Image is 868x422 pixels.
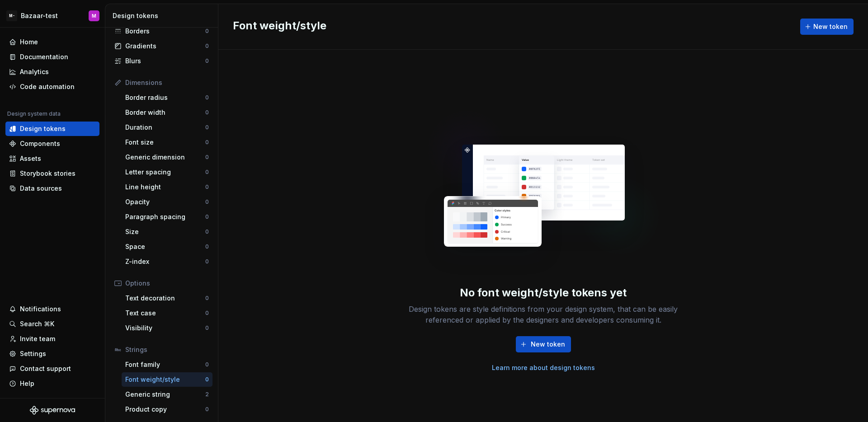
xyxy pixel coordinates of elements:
div: Text case [125,309,205,318]
div: 0 [205,57,209,65]
a: Invite team [5,332,99,346]
h2: Font weight/style [233,19,326,35]
div: Search ⌘K [20,319,54,328]
a: Font size0 [122,135,212,150]
a: Generic string2 [122,387,212,402]
div: Dimensions [125,78,209,87]
div: Invite team [20,334,55,343]
div: 0 [205,324,209,332]
div: Settings [20,349,46,358]
div: Z-index [125,257,205,266]
div: 0 [205,376,209,383]
a: Learn more about design tokens [492,363,595,372]
span: New token [813,22,848,31]
a: Duration0 [122,120,212,135]
div: Borders [125,27,205,36]
div: Blurs [125,56,205,66]
a: Storybook stories [5,166,99,181]
div: Design tokens [20,124,66,133]
div: No font weight/style tokens yet [460,286,627,300]
a: Text case0 [122,306,212,320]
div: Contact support [20,364,71,373]
div: Gradients [125,42,205,51]
a: Documentation [5,50,99,64]
div: 0 [205,406,209,413]
a: Settings [5,347,99,361]
div: Opacity [125,197,205,206]
div: Space [125,242,205,251]
div: Font weight/style [125,375,205,384]
div: Assets [20,154,41,163]
a: Line height0 [122,180,212,194]
a: Border width0 [122,105,212,120]
div: Text decoration [125,294,205,303]
div: Design tokens [113,11,214,20]
div: Line height [125,183,205,192]
div: Design system data [7,110,61,117]
div: Design tokens are style definitions from your design system, that can be easily referenced or app... [399,304,688,325]
div: 0 [205,28,209,35]
a: Font weight/style0 [122,372,212,387]
a: Code automation [5,80,99,94]
div: M [92,12,96,19]
div: M- [6,10,17,21]
button: Help [5,376,99,391]
a: Product copy0 [122,402,212,417]
a: Z-index0 [122,254,212,269]
a: Paragraph spacing0 [122,210,212,224]
div: 0 [205,198,209,206]
button: Contact support [5,361,99,376]
div: Size [125,227,205,236]
div: 0 [205,361,209,368]
div: Font family [125,360,205,369]
div: 0 [205,243,209,250]
div: 0 [205,295,209,302]
a: Assets [5,151,99,166]
div: Storybook stories [20,169,75,178]
a: Border radius0 [122,90,212,105]
button: M-Bazaar-testM [2,6,103,25]
a: Font family0 [122,357,212,372]
div: Strings [125,345,209,354]
div: 0 [205,228,209,235]
div: 2 [205,391,209,398]
div: 0 [205,139,209,146]
div: Bazaar-test [21,11,58,20]
a: Home [5,35,99,49]
div: Font size [125,138,205,147]
button: Search ⌘K [5,317,99,331]
div: Paragraph spacing [125,212,205,221]
div: Border width [125,108,205,117]
div: Duration [125,123,205,132]
a: Design tokens [5,122,99,136]
div: Generic string [125,390,205,399]
div: Documentation [20,52,68,61]
a: Visibility0 [122,321,212,335]
div: Visibility [125,324,205,333]
div: Home [20,38,38,47]
div: Options [125,279,209,288]
div: 0 [205,169,209,176]
div: Border radius [125,93,205,102]
div: 0 [205,124,209,131]
div: 0 [205,258,209,265]
a: Data sources [5,181,99,196]
a: Space0 [122,239,212,254]
div: Data sources [20,184,62,193]
a: Letter spacing0 [122,165,212,179]
svg: Supernova Logo [30,406,75,415]
button: New token [800,19,854,35]
a: Generic dimension0 [122,150,212,164]
div: Product copy [125,405,205,414]
button: New token [516,336,571,352]
div: 0 [205,183,209,191]
div: 0 [205,154,209,161]
a: Text decoration0 [122,291,212,305]
div: Analytics [20,67,49,76]
a: Components [5,136,99,151]
div: 0 [205,109,209,116]
div: Help [20,379,34,388]
button: Notifications [5,302,99,316]
a: Size0 [122,225,212,239]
